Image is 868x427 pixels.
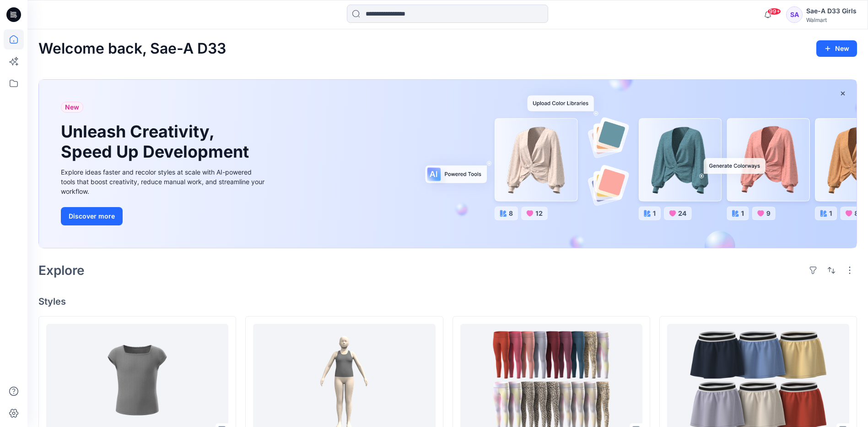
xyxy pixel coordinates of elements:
[38,296,857,307] h4: Styles
[61,122,253,161] h1: Unleash Creativity, Speed Up Development
[816,40,857,57] button: New
[806,5,857,16] div: Sae-A D33 Girls
[786,6,803,23] div: SA
[38,263,85,278] h2: Explore
[61,207,267,225] a: Discover more
[61,207,123,225] button: Discover more
[38,40,226,57] h2: Welcome back, Sae-A D33
[61,167,267,196] div: Explore ideas faster and recolor styles at scale with AI-powered tools that boost creativity, red...
[806,16,857,23] div: Walmart
[65,102,79,113] span: New
[767,8,781,15] span: 99+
